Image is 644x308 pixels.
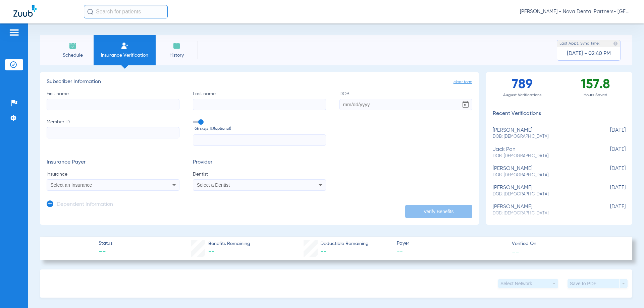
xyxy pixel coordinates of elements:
div: [PERSON_NAME] [493,204,592,216]
span: -- [320,249,326,255]
span: Hours Saved [559,92,632,99]
span: DOB: [DEMOGRAPHIC_DATA] [493,153,592,159]
img: Zuub Logo [13,5,37,17]
span: Schedule [57,52,89,59]
span: -- [512,248,519,255]
span: Group ID [195,125,326,132]
span: Benefits Remaining [208,240,250,247]
h3: Subscriber Information [47,79,472,85]
img: hamburger-icon [9,28,19,37]
span: [DATE] [592,146,626,159]
span: DOB: [DEMOGRAPHIC_DATA] [493,134,592,140]
input: First name [47,99,179,110]
span: August Verifications [486,92,559,99]
button: Verify Benefits [405,205,472,218]
label: Last name [193,90,326,110]
label: First name [47,90,179,110]
span: -- [99,247,112,257]
span: Verified On [512,240,621,247]
span: Dentist [193,171,326,178]
input: Last name [193,99,326,110]
span: Select a Dentist [197,182,230,188]
img: Manual Insurance Verification [121,42,129,50]
img: Schedule [69,42,77,50]
div: 157.8 [559,72,632,102]
span: History [161,52,193,59]
span: [DATE] - 02:40 PM [567,50,611,57]
button: Open calendar [459,98,472,111]
span: Status [99,240,112,247]
span: clear form [453,79,472,85]
input: Search for patients [84,5,168,18]
span: Select an Insurance [51,182,92,188]
span: Last Appt. Sync Time: [559,40,600,47]
img: History [173,42,181,50]
h3: Dependent Information [57,201,113,208]
span: Insurance Verification [99,52,151,59]
input: DOBOpen calendar [339,99,472,110]
div: [PERSON_NAME] [493,127,592,140]
span: DOB: [DEMOGRAPHIC_DATA] [493,191,592,197]
input: Member ID [47,127,179,138]
span: [DATE] [592,204,626,216]
span: -- [397,247,506,256]
label: DOB [339,90,472,110]
h3: Insurance Payer [47,159,179,166]
span: [DATE] [592,127,626,140]
div: [PERSON_NAME] [493,185,592,197]
span: [PERSON_NAME] - Nova Dental Partners- [GEOGRAPHIC_DATA] [520,8,631,15]
img: last sync help info [613,41,618,46]
div: [PERSON_NAME] [493,166,592,178]
span: Deductible Remaining [320,240,369,247]
h3: Recent Verifications [486,111,632,117]
small: (optional) [214,125,231,132]
img: Search Icon [87,9,93,15]
span: DOB: [DEMOGRAPHIC_DATA] [493,172,592,178]
span: [DATE] [592,185,626,197]
label: Member ID [47,119,179,146]
div: 789 [486,72,559,102]
span: Payer [397,240,506,247]
h3: Provider [193,159,326,166]
span: Insurance [47,171,179,178]
span: [DATE] [592,166,626,178]
div: jack pan [493,146,592,159]
span: -- [208,249,214,255]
